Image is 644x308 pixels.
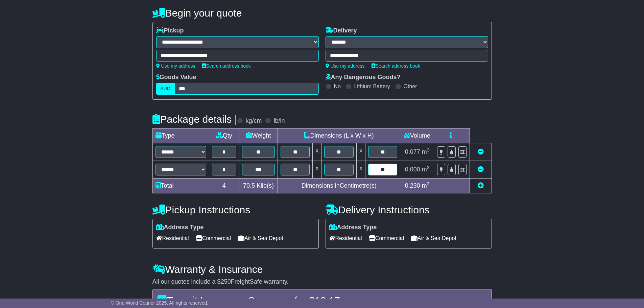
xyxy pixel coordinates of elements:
td: Type [152,128,209,143]
sup: 3 [427,147,430,152]
span: 12.17 [315,295,340,306]
td: x [313,161,321,179]
sup: 3 [427,165,430,170]
span: m [422,166,430,173]
td: Weight [239,128,278,143]
td: Volume [400,128,434,143]
label: Lithium Battery [354,83,390,90]
span: 250 [221,278,231,285]
label: kg/cm [245,117,262,125]
span: 70.5 [243,182,255,189]
span: © One World Courier 2025. All rights reserved. [111,300,209,306]
span: m [422,148,430,155]
label: Pickup [156,27,184,34]
span: m [422,182,430,189]
td: Total [152,179,209,193]
label: Any Dangerous Goods? [326,74,401,81]
span: 0.077 [405,148,420,155]
td: Kilo(s) [239,179,278,193]
label: Delivery [326,27,357,34]
td: Qty [209,128,239,143]
h4: Begin your quote [152,7,492,19]
td: x [313,143,321,161]
span: 0.000 [405,166,420,173]
td: Dimensions (L x W x H) [278,128,400,143]
td: x [356,143,365,161]
td: x [356,161,365,179]
label: Address Type [329,224,377,231]
a: Use my address [326,63,365,69]
td: 4 [209,179,239,193]
label: Goods Value [156,74,196,81]
span: Air & Sea Depot [411,233,456,243]
div: All our quotes include a $ FreightSafe warranty. [152,278,492,286]
a: Use my address [156,63,195,69]
span: Air & Sea Depot [238,233,283,243]
span: 0.230 [405,182,420,189]
td: Dimensions in Centimetre(s) [278,179,400,193]
a: Add new item [478,182,484,189]
a: Search address book [372,63,420,69]
label: Address Type [156,224,204,231]
h4: Package details | [152,114,237,125]
a: Remove this item [478,148,484,155]
sup: 3 [427,181,430,186]
h4: Warranty & Insurance [152,264,492,275]
h4: Pickup Instructions [152,204,319,215]
label: lb/in [273,117,285,125]
span: Residential [329,233,362,243]
h4: Delivery Instructions [326,204,492,215]
label: AUD [156,83,175,95]
span: Residential [156,233,189,243]
a: Search address book [202,63,251,69]
a: Remove this item [478,166,484,173]
label: No [334,83,341,90]
span: Commercial [196,233,231,243]
span: Commercial [369,233,404,243]
h4: Transit Insurance Coverage for $ [157,295,487,306]
label: Other [404,83,417,90]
